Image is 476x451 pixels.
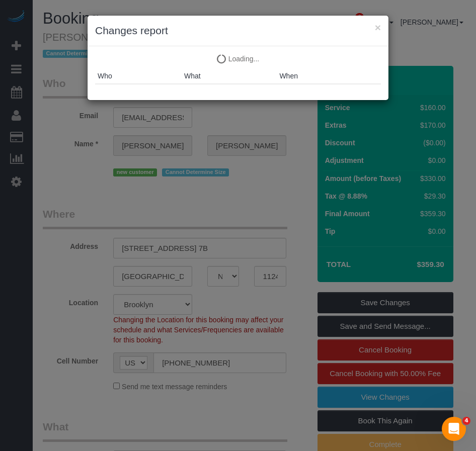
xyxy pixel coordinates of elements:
h3: Changes report [95,23,381,38]
th: What [182,68,277,84]
th: Who [95,68,182,84]
iframe: Intercom live chat [442,417,466,441]
span: 4 [462,417,470,425]
sui-modal: Changes report [88,16,388,100]
button: × [375,22,381,33]
th: When [277,68,381,84]
p: Loading... [95,54,381,64]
